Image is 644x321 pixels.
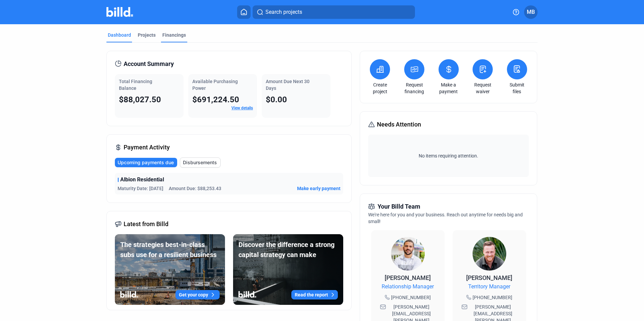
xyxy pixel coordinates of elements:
span: Your Billd Team [378,202,420,211]
span: [PERSON_NAME] [466,274,512,281]
span: MB [527,8,535,16]
span: Amount Due Next 30 Days [266,79,310,91]
button: Upcoming payments due [115,158,177,167]
a: Create project [368,81,392,95]
button: Get your copy [175,290,220,299]
span: Upcoming payments due [118,159,174,166]
div: Discover the difference a strong capital strategy can make [238,240,338,260]
span: $691,224.50 [192,95,239,104]
span: [PHONE_NUMBER] [391,294,431,301]
a: Make a payment [437,81,460,95]
a: View details [231,106,253,110]
button: MB [524,5,538,19]
a: Request financing [402,81,426,95]
button: Read the report [291,290,338,299]
img: Territory Manager [473,237,506,271]
a: Submit files [505,81,529,95]
span: Payment Activity [124,143,170,152]
div: Projects [138,32,156,38]
img: Billd Company Logo [106,7,133,17]
span: Amount Due: $88,253.43 [169,185,221,192]
span: Latest from Billd [124,219,168,229]
span: [PHONE_NUMBER] [473,294,512,301]
span: No items requiring attention. [371,152,526,159]
span: Search projects [265,8,302,16]
span: Total Financing Balance [119,79,152,91]
span: Territory Manager [468,283,510,291]
img: Relationship Manager [391,237,425,271]
button: Make early payment [297,185,341,192]
span: Account Summary [124,59,174,69]
span: Relationship Manager [382,283,434,291]
button: Search projects [253,5,415,19]
a: Request waiver [471,81,494,95]
span: Disbursements [183,159,217,166]
span: [PERSON_NAME] [385,274,431,281]
span: Albion Residential [120,176,164,184]
div: Dashboard [108,32,131,38]
button: Disbursements [180,157,221,168]
span: Maturity Date: [DATE] [118,185,163,192]
div: The strategies best-in-class subs use for a resilient business [120,240,220,260]
span: $88,027.50 [119,95,161,104]
span: $0.00 [266,95,287,104]
span: Available Purchasing Power [192,79,238,91]
span: Needs Attention [377,120,421,129]
div: Financings [162,32,186,38]
span: We're here for you and your business. Reach out anytime for needs big and small! [368,212,523,224]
